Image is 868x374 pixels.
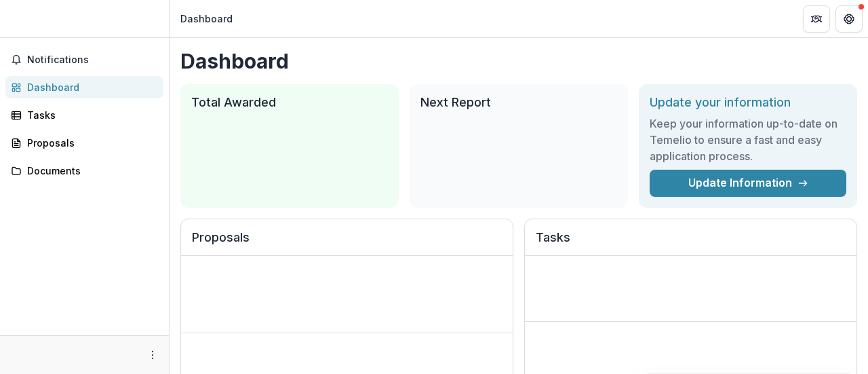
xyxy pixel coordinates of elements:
[175,9,238,29] nav: breadcrumb
[5,160,163,182] a: Documents
[420,95,617,110] h2: Next Report
[27,164,153,178] div: Documents
[180,12,233,26] div: Dashboard
[536,230,846,256] h2: Tasks
[180,49,857,73] h1: Dashboard
[27,108,153,122] div: Tasks
[5,104,163,126] a: Tasks
[191,95,388,110] h2: Total Awarded
[803,5,830,33] button: Partners
[27,80,153,94] div: Dashboard
[650,170,846,197] a: Update Information
[27,136,153,150] div: Proposals
[650,95,846,110] h2: Update your information
[192,230,502,256] h2: Proposals
[5,76,163,98] a: Dashboard
[835,5,863,33] button: Get Help
[144,347,161,363] button: More
[650,115,846,164] h3: Keep your information up-to-date on Temelio to ensure a fast and easy application process.
[5,132,163,154] a: Proposals
[5,49,163,71] button: Notifications
[27,54,158,66] span: Notifications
